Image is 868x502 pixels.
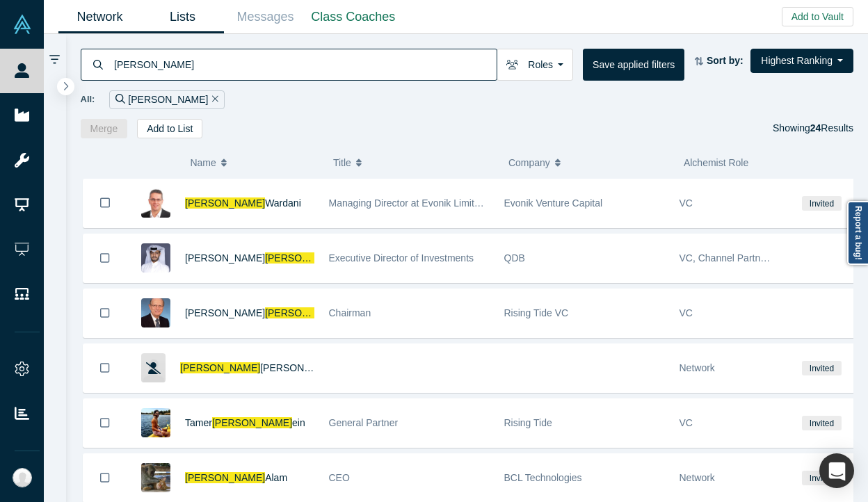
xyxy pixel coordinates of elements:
[504,417,552,428] span: Rising Tide
[190,148,216,177] span: Name
[508,148,669,177] button: Company
[141,298,170,327] img: Ossama Hassanein's Profile Image
[583,49,684,81] button: Save applied filters
[185,307,358,318] a: [PERSON_NAME][PERSON_NAME]
[141,188,170,218] img: Hassan Wardani's Profile Image
[773,119,853,138] div: Showing
[38,81,49,92] img: tab_domain_overview_orange.svg
[83,179,127,227] button: Bookmark
[504,472,582,483] span: BCL Technologies
[83,454,127,502] button: Bookmark
[504,252,525,264] span: QDB
[185,417,305,428] a: Tamer[PERSON_NAME]ein
[81,92,95,106] span: All:
[329,472,350,483] span: CEO
[680,307,693,318] span: VC
[265,307,345,318] span: [PERSON_NAME]
[208,92,218,108] button: Remove Filter
[53,82,124,91] div: Domain Overview
[329,307,371,318] span: Chairman
[782,7,853,26] button: Add to Vault
[185,197,265,209] span: [PERSON_NAME]
[185,417,212,428] span: Tamer
[497,49,573,81] button: Roles
[81,119,128,138] button: Merge
[141,408,170,437] img: Tamer Hassanein's Profile Image
[83,344,127,392] button: Bookmark
[707,55,744,66] strong: Sort by:
[83,289,127,337] button: Bookmark
[802,196,841,211] span: Invited
[802,361,841,375] span: Invited
[154,82,234,91] div: Keywords by Traffic
[265,197,301,209] span: Wardani
[684,157,748,168] span: Alchemist Role
[22,36,33,47] img: website_grey.svg
[224,1,307,33] a: Messages
[185,197,301,209] a: [PERSON_NAME]Wardani
[180,362,260,373] span: [PERSON_NAME]
[22,22,33,33] img: logo_orange.svg
[137,119,202,138] button: Add to List
[508,148,550,177] span: Company
[680,417,693,428] span: VC
[680,197,693,209] span: VC
[185,252,265,264] span: [PERSON_NAME]
[802,471,841,485] span: Invited
[810,122,853,133] span: Results
[212,417,292,428] span: [PERSON_NAME]
[185,472,265,483] span: [PERSON_NAME]
[185,307,265,318] span: [PERSON_NAME]
[180,362,340,373] a: [PERSON_NAME][PERSON_NAME]
[109,90,225,109] div: [PERSON_NAME]
[141,243,170,273] img: Ibrahim Hassan's Profile Image
[265,252,345,264] span: [PERSON_NAME]
[13,468,32,487] img: Mercedes Fawns's Account
[260,362,340,373] span: [PERSON_NAME]
[83,399,127,447] button: Bookmark
[141,1,224,33] a: Lists
[847,201,868,265] a: Report a bug!
[113,48,497,81] input: Search by name, title, company, summary, expertise, investment criteria or topics of focus
[36,36,153,47] div: Domain: [DOMAIN_NAME]
[333,148,494,177] button: Title
[141,463,170,492] img: Hassan Alam's Profile Image
[810,122,821,133] strong: 24
[329,417,399,428] span: General Partner
[292,417,305,428] span: ein
[329,197,590,209] span: Managing Director at Evonik Limited [GEOGRAPHIC_DATA]
[307,1,400,33] a: Class Coaches
[504,197,603,209] span: Evonik Venture Capital
[680,362,715,373] span: Network
[13,15,32,34] img: Alchemist Vault Logo
[185,252,345,264] a: [PERSON_NAME][PERSON_NAME]
[750,49,853,73] button: Highest Ranking
[333,148,351,177] span: Title
[83,234,127,282] button: Bookmark
[504,307,569,318] span: Rising Tide VC
[802,416,841,430] span: Invited
[329,252,474,264] span: Executive Director of Investments
[58,1,141,33] a: Network
[185,472,287,483] a: [PERSON_NAME]Alam
[190,148,319,177] button: Name
[138,81,150,92] img: tab_keywords_by_traffic_grey.svg
[265,472,287,483] span: Alam
[680,472,715,483] span: Network
[39,22,68,33] div: v 4.0.25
